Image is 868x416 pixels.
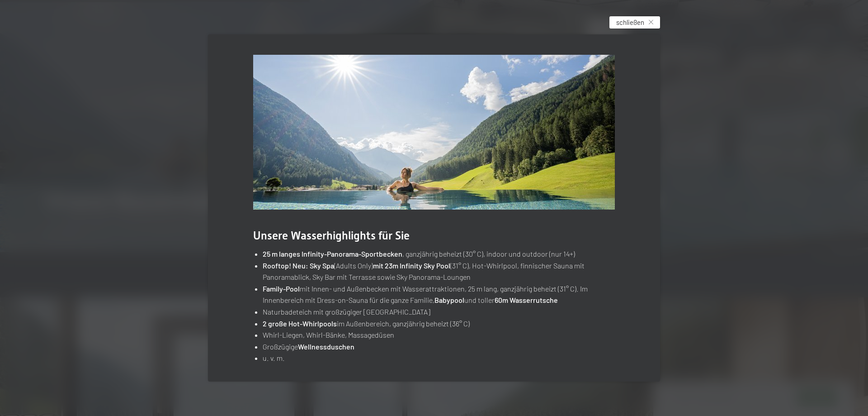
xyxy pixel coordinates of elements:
[434,296,464,304] strong: Babypool
[263,249,402,258] strong: 25 m langes Infinity-Panorama-Sportbecken
[263,248,615,260] li: , ganzjährig beheizt (30° C), indoor und outdoor (nur 14+)
[495,296,558,304] strong: 60m Wasserrutsche
[373,261,450,270] strong: mit 23m Infinity Sky Pool
[263,261,334,270] strong: Rooftop! Neu: Sky Spa
[253,55,615,210] img: Wasserträume mit Panoramablick auf die Landschaft
[616,18,644,27] span: schließen
[263,284,300,293] strong: Family-Pool
[263,260,615,283] li: (Adults Only) (31° C), Hot-Whirlpool, finnischer Sauna mit Panoramablick, Sky Bar mit Terrasse so...
[263,283,615,306] li: mit Innen- und Außenbecken mit Wasserattraktionen, 25 m lang, ganzjährig beheizt (31° C). Im Inne...
[253,229,410,242] span: Unsere Wasserhighlights für Sie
